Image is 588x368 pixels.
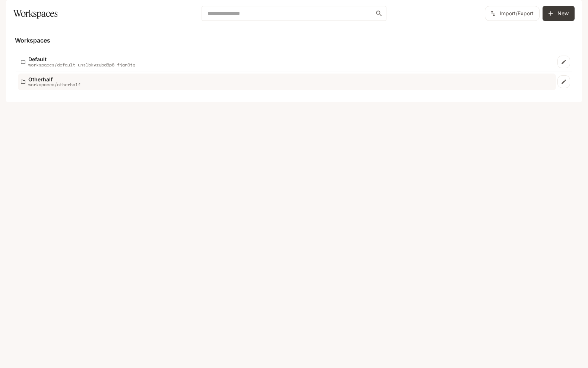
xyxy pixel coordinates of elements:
a: Defaultworkspaces/default-ynslbkvzybd6p8-fjan0tq [18,53,556,70]
p: workspaces/default-ynslbkvzybd6p8-fjan0tq [28,62,135,67]
p: Otherhalf [28,77,80,82]
button: Create workspace [543,6,575,21]
h5: Workspaces [15,36,573,44]
a: Otherhalfworkspaces/otherhalf [18,74,556,90]
a: Edit workspace [557,75,570,88]
p: workspaces/otherhalf [28,82,80,87]
a: Edit workspace [557,56,570,68]
h1: Workspaces [13,6,57,21]
p: Default [28,56,135,62]
button: Import/Export [485,6,540,21]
